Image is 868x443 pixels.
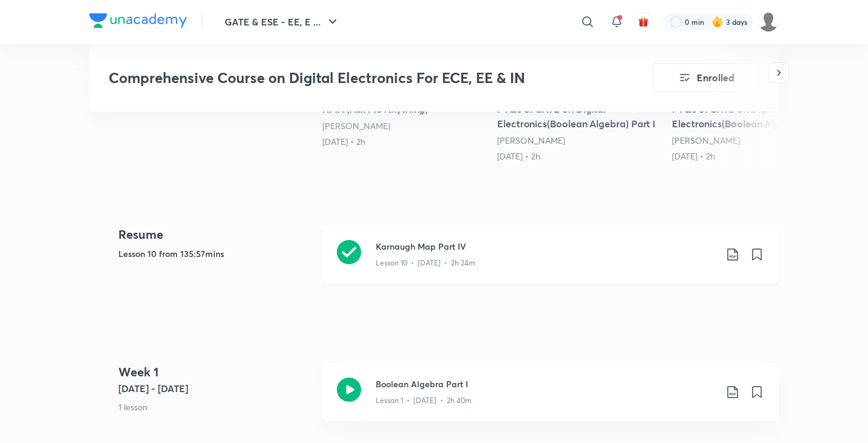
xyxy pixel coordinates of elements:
[89,13,187,28] img: Company Logo
[376,240,716,253] h3: Karnaugh Map Part IV
[217,10,347,34] button: GATE & ESE - EE, E ...
[497,135,565,146] a: [PERSON_NAME]
[672,150,837,162] div: 24th May • 2h
[376,378,716,390] h3: Boolean Algebra Part I
[322,136,487,148] div: 28th Apr • 2h
[322,120,390,132] a: [PERSON_NAME]
[376,258,475,268] p: Lesson 10 • [DATE] • 2h 24m
[89,13,187,31] a: Company Logo
[322,225,779,298] a: Karnaugh Map Part IVLesson 10 • [DATE] • 2h 24m
[672,135,740,146] a: [PERSON_NAME]
[497,150,662,162] div: 23rd May • 2h
[118,363,313,381] h4: Week 1
[634,12,653,32] button: avatar
[118,401,313,413] p: 1 lesson
[497,135,662,147] div: Aditya Kanwal
[322,120,487,132] div: Aditya Kanwal
[322,363,779,435] a: Boolean Algebra Part ILesson 1 • [DATE] • 2h 40m
[497,102,662,131] h5: PYQs of GATE on Digital Electronics(Boolean Algebra) Part I
[109,69,584,87] h3: Comprehensive Course on Digital Electronics For ECE, EE & IN
[638,16,649,27] img: avatar
[672,135,837,147] div: Aditya Kanwal
[672,102,837,131] h5: PYQs of GATE on Digital Electronics(Boolean Algebra) Part II
[711,16,724,28] img: streak
[118,225,313,244] h4: Resume
[653,63,759,92] button: Enrolled
[118,381,313,396] h5: [DATE] - [DATE]
[376,395,472,406] p: Lesson 1 • [DATE] • 2h 40m
[118,247,313,260] h5: Lesson 10 from 135:57mins
[758,12,779,32] img: Tarun Kumar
